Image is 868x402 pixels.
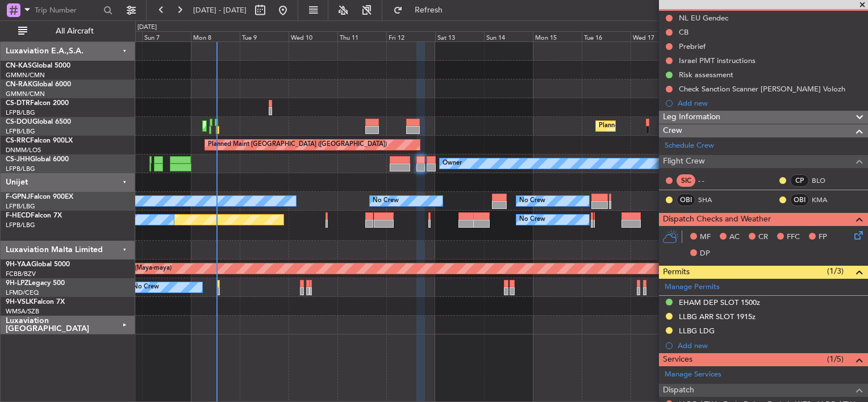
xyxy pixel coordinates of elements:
[386,31,435,41] div: Fri 12
[663,213,771,226] span: Dispatch Checks and Weather
[133,279,159,296] div: No Crew
[484,31,533,41] div: Sun 14
[388,1,456,19] button: Refresh
[790,194,809,206] div: OBI
[812,175,837,186] a: BLO
[6,261,70,268] a: 9H-YAAGlobal 5000
[12,22,123,40] button: All Aircraft
[663,124,682,137] span: Crew
[679,56,756,65] div: Israel PMT instructions
[700,232,711,243] span: MF
[698,195,724,205] a: SHA
[663,111,720,124] span: Leg Information
[663,353,692,366] span: Services
[6,165,35,173] a: LFPB/LBG
[6,212,62,219] a: F-HECDFalcon 7X
[137,23,157,32] div: [DATE]
[6,194,73,200] a: F-GPNJFalcon 900EX
[678,98,862,108] div: Add new
[6,62,32,69] span: CN-KAS
[6,90,45,98] a: GMMN/CMN
[679,312,756,321] div: LLBG ARR SLOT 1915z
[193,5,247,15] span: [DATE] - [DATE]
[700,248,710,259] span: DP
[677,194,695,206] div: OBI
[6,307,39,316] a: WMSA/SZB
[337,31,386,41] div: Thu 11
[6,270,36,278] a: FCBB/BZV
[6,221,35,229] a: LFPB/LBG
[6,194,30,200] span: F-GPNJ
[679,84,845,94] div: Check Sanction Scanner [PERSON_NAME] Volozh
[435,31,484,41] div: Sat 13
[6,299,65,305] a: 9H-VSLKFalcon 7X
[679,70,733,79] div: Risk assessment
[6,100,30,107] span: CS-DTR
[6,119,71,125] a: CS-DOUGlobal 6500
[6,71,45,79] a: GMMN/CMN
[827,265,844,277] span: (1/3)
[240,31,289,41] div: Tue 9
[6,108,35,117] a: LFPB/LBG
[679,13,728,23] div: NL EU Gendec
[6,288,39,297] a: LFMD/CEQ
[35,2,100,19] input: Trip Number
[678,341,862,350] div: Add new
[6,81,32,88] span: CN-RAK
[665,369,721,380] a: Manage Services
[679,27,688,37] div: CB
[679,326,715,336] div: LLBG LDG
[599,118,778,135] div: Planned Maint [GEOGRAPHIC_DATA] ([GEOGRAPHIC_DATA])
[6,100,69,107] a: CS-DTRFalcon 2000
[6,119,32,125] span: CS-DOU
[443,155,462,172] div: Owner
[729,232,740,243] span: AC
[6,156,30,163] span: CS-JHH
[519,192,545,210] div: No Crew
[142,31,191,41] div: Sun 7
[373,192,399,210] div: No Crew
[631,31,679,41] div: Wed 17
[30,27,120,35] span: All Aircraft
[698,175,724,186] div: - -
[206,118,385,135] div: Planned Maint [GEOGRAPHIC_DATA] ([GEOGRAPHIC_DATA])
[6,280,28,287] span: 9H-LPZ
[679,298,760,307] div: EHAM DEP SLOT 1500z
[665,282,720,293] a: Manage Permits
[663,155,705,168] span: Flight Crew
[790,174,809,187] div: CP
[405,6,453,14] span: Refresh
[6,212,31,219] span: F-HECD
[6,137,30,144] span: CS-RRC
[6,146,41,154] a: DNMM/LOS
[787,232,800,243] span: FFC
[6,62,70,69] a: CN-KASGlobal 5000
[6,137,73,144] a: CS-RRCFalcon 900LX
[827,353,844,365] span: (1/5)
[6,156,69,163] a: CS-JHHGlobal 6000
[663,266,690,279] span: Permits
[758,232,768,243] span: CR
[812,195,837,205] a: KMA
[6,127,35,136] a: LFPB/LBG
[208,136,387,153] div: Planned Maint [GEOGRAPHIC_DATA] ([GEOGRAPHIC_DATA])
[289,31,337,41] div: Wed 10
[679,41,706,51] div: Prebrief
[6,81,71,88] a: CN-RAKGlobal 6000
[582,31,631,41] div: Tue 16
[6,261,31,268] span: 9H-YAA
[677,174,695,187] div: SIC
[191,31,240,41] div: Mon 8
[665,140,714,152] a: Schedule Crew
[533,31,582,41] div: Mon 15
[6,280,65,287] a: 9H-LPZLegacy 500
[519,211,545,228] div: No Crew
[819,232,827,243] span: FP
[6,299,34,305] span: 9H-VSLK
[663,384,694,397] span: Dispatch
[6,202,35,211] a: LFPB/LBG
